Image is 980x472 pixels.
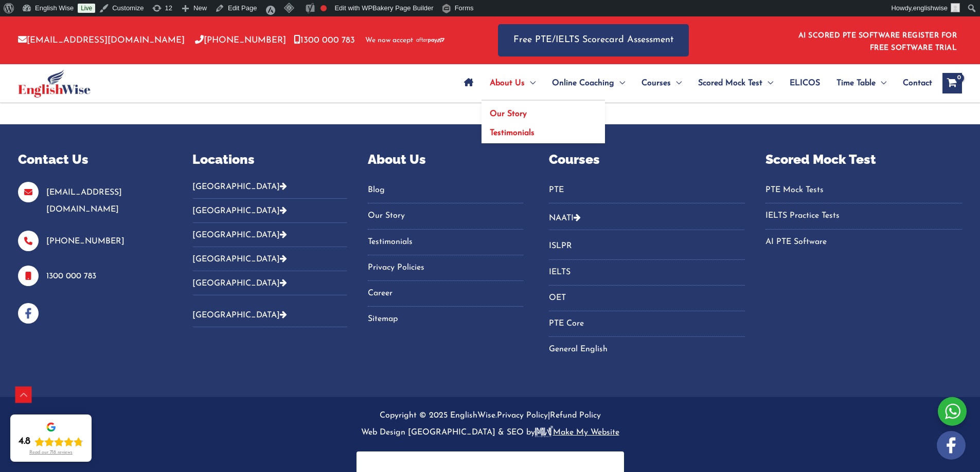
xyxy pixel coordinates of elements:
[192,150,347,335] aside: Footer Widget 2
[18,407,962,442] p: Copyright © 2025 EnglishWise. |
[937,431,966,460] img: white-facebook.png
[781,65,828,101] a: ELICOS
[368,150,523,341] aside: Footer Widget 3
[46,272,96,280] a: 1300 000 783
[482,120,605,144] a: Testimonials
[192,223,347,247] button: [GEOGRAPHIC_DATA]
[29,450,73,456] div: Read our 718 reviews
[614,65,625,101] span: Menu Toggle
[792,24,962,57] aside: Header Widget 1
[549,150,745,371] aside: Footer Widget 4
[798,32,957,52] a: AI SCORED PTE SOFTWARE REGISTER FOR FREE SOFTWARE TRIAL
[18,69,91,98] img: cropped-ew-logo
[535,426,553,437] img: make-logo
[192,199,347,223] button: [GEOGRAPHIC_DATA]
[836,65,876,101] span: Time Table
[18,303,39,324] img: facebook-blue-icons.png
[549,214,574,222] a: NAATI
[549,238,745,255] a: ISLPR
[549,150,745,169] p: Courses
[895,65,932,101] a: Contact
[549,238,745,358] nav: Menu
[913,4,948,12] span: englishwise
[549,182,745,203] nav: Menu
[690,65,781,101] a: Scored Mock TestMenu Toggle
[549,290,745,307] a: OET
[490,129,534,137] span: Testimonials
[549,264,745,281] a: IELTS
[765,150,962,169] p: Scored Mock Test
[192,279,287,288] a: [GEOGRAPHIC_DATA]
[368,285,523,302] a: Career
[498,24,689,56] a: Free PTE/IELTS Scorecard Assessment
[368,182,523,328] nav: Menu
[765,182,962,199] a: PTE Mock Tests
[482,65,544,101] a: About UsMenu Toggle
[765,207,962,224] a: IELTS Practice Tests
[368,207,523,224] a: Our Story
[192,150,347,169] p: Locations
[482,101,605,120] a: Our Story
[368,150,523,169] p: About Us
[903,65,932,101] span: Contact
[549,341,745,358] a: General English
[535,428,619,437] u: Make My Website
[294,36,355,45] a: 1300 000 783
[367,458,614,467] iframe: PayPal Message 2
[698,65,762,101] span: Scored Mock Test
[490,65,525,101] span: About Us
[951,3,960,12] img: ashok kumar
[46,237,124,246] a: [PHONE_NUMBER]
[497,411,548,420] a: Privacy Policy
[671,65,682,101] span: Menu Toggle
[633,65,690,101] a: CoursesMenu Toggle
[490,110,527,118] span: Our Story
[18,150,167,324] aside: Footer Widget 1
[544,65,633,101] a: Online CoachingMenu Toggle
[525,65,536,101] span: Menu Toggle
[765,182,962,251] nav: Menu
[552,65,614,101] span: Online Coaching
[18,36,185,45] a: [EMAIL_ADDRESS][DOMAIN_NAME]
[192,247,347,271] button: [GEOGRAPHIC_DATA]
[550,411,601,420] a: Refund Policy
[642,65,671,101] span: Courses
[19,436,30,448] div: 4.8
[876,65,886,101] span: Menu Toggle
[78,4,95,13] a: Live
[368,234,523,251] a: Testimonials
[828,65,895,101] a: Time TableMenu Toggle
[46,188,122,214] a: [EMAIL_ADDRESS][DOMAIN_NAME]
[361,428,619,437] a: Web Design [GEOGRAPHIC_DATA] & SEO bymake-logoMake My Website
[456,65,932,101] nav: Site Navigation: Main Menu
[19,436,83,448] div: Rating: 4.8 out of 5
[765,234,962,251] a: AI PTE Software
[416,37,444,43] img: Afterpay-Logo
[192,182,347,199] button: [GEOGRAPHIC_DATA]
[195,36,286,45] a: [PHONE_NUMBER]
[762,65,773,101] span: Menu Toggle
[365,35,413,46] span: We now accept
[549,182,745,199] a: PTE
[192,303,347,327] button: [GEOGRAPHIC_DATA]
[192,271,347,295] button: [GEOGRAPHIC_DATA]
[790,65,820,101] span: ELICOS
[368,311,523,328] a: Sitemap
[368,182,523,199] a: Blog
[549,206,745,230] button: NAATI
[549,315,745,332] a: PTE Core
[18,150,167,169] p: Contact Us
[192,311,287,319] a: [GEOGRAPHIC_DATA]
[368,259,523,276] a: Privacy Policies
[320,5,327,11] div: Focus keyphrase not set
[942,73,962,93] a: View Shopping Cart, empty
